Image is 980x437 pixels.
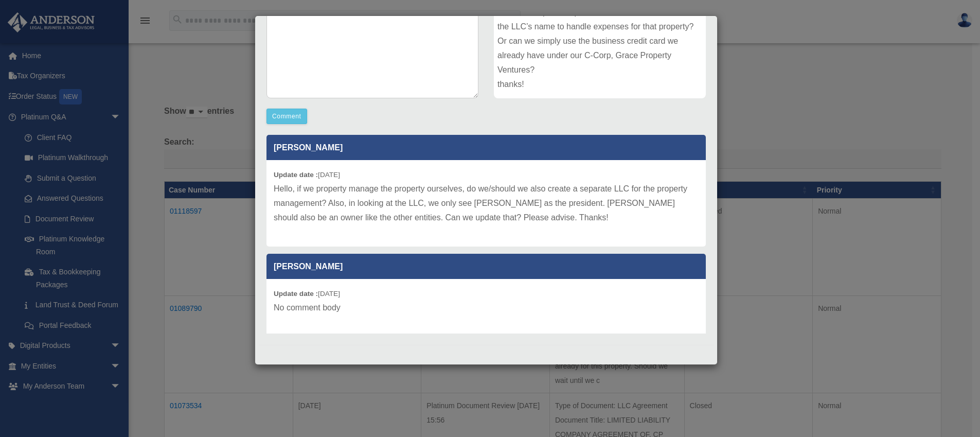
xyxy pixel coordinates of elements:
p: No comment body [274,301,699,315]
small: [DATE] [274,171,340,179]
p: [PERSON_NAME] [266,254,706,279]
p: [PERSON_NAME] [266,135,706,160]
small: [DATE] [274,290,340,298]
button: Comment [266,109,307,124]
b: Update date : [274,171,318,179]
b: Update date : [274,290,318,298]
p: Hello, if we property manage the property ourselves, do we/should we also create a separate LLC f... [274,182,699,225]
